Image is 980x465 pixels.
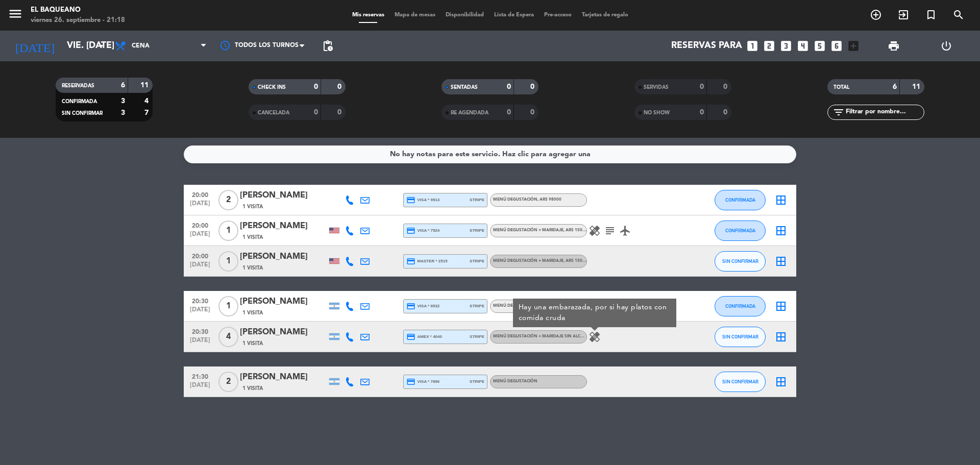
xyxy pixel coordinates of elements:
strong: 3 [121,97,125,105]
i: exit_to_app [897,9,910,21]
span: NO SHOW [644,110,670,115]
span: CONFIRMADA [725,197,755,203]
span: 20:30 [187,295,213,306]
span: 21:30 [187,370,213,382]
span: 20:00 [187,188,213,200]
span: 2 [218,372,238,392]
i: menu [8,6,23,21]
span: Reservas para [671,41,742,51]
span: Tarjetas de regalo [577,12,633,18]
i: credit_card [406,302,415,311]
i: filter_list [832,106,845,118]
span: Menú degustación + maridaje sin alcohol [493,334,593,338]
i: [DATE] [8,35,62,57]
span: 1 Visita [242,309,263,317]
span: [DATE] [187,306,213,318]
div: [PERSON_NAME] [240,189,327,202]
span: stripe [470,378,484,385]
i: credit_card [406,332,415,341]
i: border_all [775,376,787,388]
span: Disponibilidad [440,12,489,18]
span: CONFIRMADA [725,228,755,233]
i: credit_card [406,257,415,266]
i: subject [604,225,616,237]
i: healing [589,225,601,237]
span: [DATE] [187,200,213,212]
span: Menú degustación + maridaje [493,259,590,263]
span: visa * 8532 [406,302,439,311]
i: search [952,9,965,21]
span: SIN CONFIRMAR [722,379,758,384]
span: Lista de Espera [489,12,539,18]
span: 20:30 [187,325,213,337]
span: pending_actions [322,40,334,52]
span: stripe [470,197,484,203]
span: 1 Visita [242,384,263,393]
span: , ARS 150000 [563,259,590,263]
strong: 6 [121,82,125,89]
strong: 0 [507,83,511,90]
strong: 7 [144,109,151,116]
div: Hay una embarazada, por si hay platos con comida cruda [513,299,676,327]
strong: 3 [121,109,125,116]
input: Filtrar por nombre... [845,107,924,118]
i: looks_3 [779,39,793,53]
i: add_box [847,39,860,53]
span: stripe [470,258,484,264]
i: healing [589,331,601,343]
i: credit_card [406,226,415,235]
i: border_all [775,255,787,267]
div: [PERSON_NAME] [240,326,327,339]
i: looks_6 [830,39,843,53]
button: CONFIRMADA [715,296,766,316]
i: credit_card [406,377,415,386]
span: CONFIRMADA [62,99,97,104]
i: arrow_drop_down [95,40,107,52]
strong: 0 [700,109,704,116]
i: looks_4 [796,39,810,53]
span: RESERVADAS [62,83,94,88]
strong: 6 [893,83,897,90]
i: border_all [775,194,787,206]
span: visa * 9913 [406,195,439,205]
i: border_all [775,300,787,312]
i: airplanemode_active [619,225,631,237]
div: LOG OUT [920,31,972,61]
strong: 11 [912,83,922,90]
strong: 0 [314,83,318,90]
strong: 0 [530,109,536,116]
span: [DATE] [187,261,213,273]
span: visa * 7524 [406,226,439,235]
span: SIN CONFIRMAR [62,111,103,116]
div: [PERSON_NAME] [240,295,327,308]
span: amex * 4040 [406,332,442,341]
span: 20:00 [187,250,213,261]
strong: 0 [530,83,536,90]
span: Cena [132,42,150,50]
span: stripe [470,303,484,309]
span: stripe [470,333,484,340]
span: visa * 7896 [406,377,439,386]
i: credit_card [406,195,415,205]
button: CONFIRMADA [715,190,766,210]
strong: 0 [723,83,729,90]
span: [DATE] [187,337,213,349]
span: Menú degustación + maridaje [493,304,563,308]
button: SIN CONFIRMAR [715,372,766,392]
div: No hay notas para este servicio. Haz clic para agregar una [390,149,591,160]
strong: 4 [144,97,151,105]
strong: 0 [337,83,344,90]
button: menu [8,6,23,25]
span: 1 Visita [242,264,263,272]
span: Mapa de mesas [389,12,440,18]
span: 1 Visita [242,339,263,348]
span: 1 Visita [242,203,263,211]
span: Menú degustación + maridaje [493,228,590,232]
span: SIN CONFIRMAR [722,258,758,264]
span: Menú degustación [493,379,537,383]
i: add_circle_outline [870,9,882,21]
i: turned_in_not [925,9,937,21]
div: El Baqueano [31,5,125,15]
i: border_all [775,225,787,237]
span: CONFIRMADA [725,303,755,309]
